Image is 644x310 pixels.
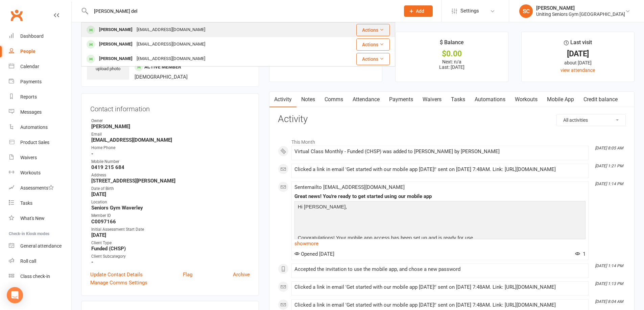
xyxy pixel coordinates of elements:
strong: C0097166 [91,219,250,225]
div: Great news! You're ready to get started using our mobile app [294,194,586,199]
div: [PERSON_NAME] [536,5,625,11]
a: Roll call [9,254,71,269]
a: Product Sales [9,135,71,150]
span: Sent email to [EMAIL_ADDRESS][DOMAIN_NAME] [294,184,405,190]
div: [PERSON_NAME] [97,39,135,49]
button: Actions [356,53,390,65]
div: Initial Assessment Start Date [91,226,250,233]
strong: Funded (CHSP) [91,246,250,252]
strong: [EMAIL_ADDRESS][DOMAIN_NAME] [91,137,250,143]
span: Add [416,8,424,14]
i: [DATE] 1:14 PM [595,181,623,186]
a: Tasks [446,92,470,107]
div: Class check-in [20,274,50,279]
a: Reports [9,89,71,105]
div: [PERSON_NAME] [97,54,135,64]
span: [DEMOGRAPHIC_DATA] [135,74,188,80]
div: Location [91,199,250,205]
div: SC [519,4,533,18]
span: 1 [575,251,586,257]
div: Clicked a link in email 'Get started with our mobile app [DATE]!' sent on [DATE] 7:48AM. Link: [U... [294,167,586,172]
div: Home Phone [91,145,250,151]
a: Waivers [9,150,71,165]
strong: - [91,259,250,265]
a: Calendar [9,59,71,74]
div: Email [91,131,250,138]
div: People [20,49,35,54]
div: Client Subcategory [91,253,250,260]
a: Attendance [348,92,384,107]
a: Credit balance [579,92,622,107]
a: What's New [9,211,71,226]
div: General attendance [20,243,62,249]
div: Dashboard [20,33,44,39]
i: [DATE] 1:13 PM [595,281,623,286]
i: [DATE] 1:21 PM [595,164,623,168]
span: Active member [144,64,181,69]
div: Payments [20,79,42,84]
i: [DATE] 8:04 AM [595,299,623,304]
a: Class kiosk mode [9,269,71,284]
i: [DATE] 8:05 AM [595,146,623,150]
h3: Contact information [90,103,250,113]
div: Roll call [20,258,36,264]
input: Search... [89,6,395,16]
div: $ Balance [440,38,464,50]
p: Hi [PERSON_NAME], [296,203,584,213]
a: People [9,44,71,59]
a: Notes [296,92,320,107]
div: Accepted the invitation to use the mobile app, and chose a new password [294,266,586,272]
button: Add [404,5,433,17]
a: Payments [9,74,71,89]
a: Clubworx [8,7,25,24]
a: Dashboard [9,29,71,44]
div: Waivers [20,155,37,160]
button: Actions [356,24,390,36]
li: This Month [278,135,626,146]
div: Clicked a link in email 'Get started with our mobile app [DATE]!' sent on [DATE] 7:48AM. Link: [U... [294,284,586,290]
a: Workouts [510,92,542,107]
strong: [DATE] [91,232,250,238]
div: Uniting Seniors Gym [GEOGRAPHIC_DATA] [536,11,625,17]
div: Clicked a link in email 'Get started with our mobile app [DATE]!' sent on [DATE] 7:48AM. Link: [U... [294,302,586,308]
span: Settings [460,3,479,19]
h3: Activity [278,114,626,124]
a: Activity [269,92,296,107]
div: Open Intercom Messenger [7,287,23,303]
strong: 0419 215 684 [91,164,250,170]
div: $0.00 [402,50,502,57]
strong: - [91,151,250,157]
div: [EMAIL_ADDRESS][DOMAIN_NAME] [135,25,207,35]
a: Automations [470,92,510,107]
div: Assessments [20,185,54,191]
p: Next: n/a Last: [DATE] [402,59,502,70]
div: Automations [20,124,48,130]
div: Messages [20,109,42,115]
a: Assessments [9,180,71,196]
i: [DATE] 1:14 PM [595,263,623,268]
a: General attendance kiosk mode [9,238,71,254]
a: Flag [183,271,192,279]
span: Opened [DATE] [294,251,334,257]
strong: [STREET_ADDRESS][PERSON_NAME] [91,178,250,184]
div: [EMAIL_ADDRESS][DOMAIN_NAME] [135,54,207,64]
a: Payments [384,92,418,107]
div: Tasks [20,200,32,206]
strong: Seniors Gym Waverley [91,205,250,211]
p: Congratulations! Your mobile app access has been set up and is ready for use. [296,234,584,244]
div: What's New [20,216,45,221]
a: Archive [233,271,250,279]
a: Update Contact Details [90,271,143,279]
div: Mobile Number [91,159,250,165]
button: Actions [356,38,390,51]
div: Workouts [20,170,41,175]
div: Calendar [20,64,39,69]
div: Last visit [564,38,592,50]
a: Workouts [9,165,71,180]
div: [DATE] [528,50,628,57]
a: Tasks [9,196,71,211]
a: Waivers [418,92,446,107]
a: Automations [9,120,71,135]
a: show more [294,239,586,248]
div: Client Type [91,240,250,246]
